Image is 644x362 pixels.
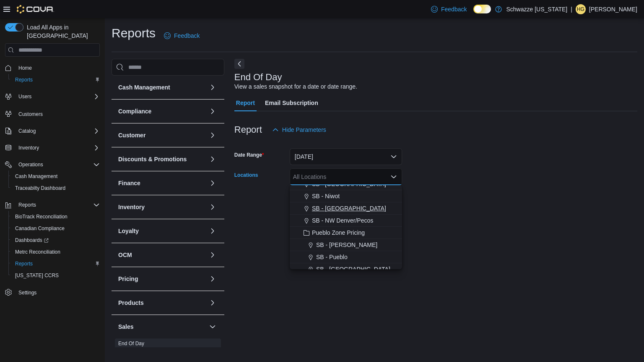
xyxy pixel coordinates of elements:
[118,131,145,139] h3: Customer
[12,75,100,85] span: Reports
[18,111,43,118] span: Customers
[506,4,567,14] p: Schwazze [US_STATE]
[312,228,365,237] span: Pueblo Zone Pricing
[15,200,100,210] span: Reports
[118,323,206,331] button: Sales
[234,59,244,69] button: Next
[316,253,348,261] span: SB - Pueblo
[208,226,218,236] button: Loyalty
[290,227,402,239] button: Pueblo Zone Pricing
[12,270,62,281] a: [US_STATE] CCRS
[5,58,100,320] nav: Complex example
[12,223,100,233] span: Canadian Compliance
[15,260,33,267] span: Reports
[15,249,60,255] span: Metrc Reconciliation
[576,4,586,14] div: Hunter Grundman
[15,185,65,191] span: Traceabilty Dashboard
[441,5,467,13] span: Feedback
[290,239,402,251] button: SB - [PERSON_NAME]
[2,286,103,299] button: Settings
[118,131,206,139] button: Customer
[118,155,206,163] button: Discounts & Promotions
[18,144,39,151] span: Inventory
[118,251,206,259] button: OCM
[2,159,103,171] button: Operations
[15,108,100,119] span: Customers
[589,4,637,14] p: [PERSON_NAME]
[18,128,36,134] span: Catalog
[12,171,100,181] span: Cash Management
[8,258,103,270] button: Reports
[208,250,218,260] button: OCM
[118,227,206,235] button: Loyalty
[8,234,103,246] a: Dashboards
[290,263,402,275] button: SB - [GEOGRAPHIC_DATA]
[208,106,218,116] button: Compliance
[12,259,100,269] span: Reports
[15,109,46,119] a: Customers
[118,251,132,259] h3: OCM
[12,183,100,193] span: Traceabilty Dashboard
[312,216,373,225] span: SB - NW Denver/Pecos
[269,121,330,138] button: Hide Parameters
[15,126,39,136] button: Catalog
[118,179,206,187] button: Finance
[8,223,103,234] button: Canadian Compliance
[15,200,39,210] button: Reports
[12,247,100,257] span: Metrc Reconciliation
[15,92,35,102] button: Users
[15,92,100,102] span: Users
[15,288,40,298] a: Settings
[8,246,103,258] button: Metrc Reconciliation
[8,182,103,194] button: Traceabilty Dashboard
[18,161,43,168] span: Operations
[118,155,187,163] h3: Discounts & Promotions
[290,251,402,263] button: SB - Pueblo
[15,237,49,244] span: Dashboards
[15,76,33,83] span: Reports
[312,204,386,212] span: SB - [GEOGRAPHIC_DATA]
[208,130,218,140] button: Customer
[234,125,262,135] h3: Report
[8,211,103,223] button: BioTrack Reconciliation
[2,199,103,211] button: Reports
[15,213,68,220] span: BioTrack Reconciliation
[208,82,218,92] button: Cash Management
[118,341,144,346] a: End Of Day
[12,183,69,193] a: Traceabilty Dashboard
[208,322,218,332] button: Sales
[118,299,206,307] button: Products
[2,125,103,137] button: Catalog
[208,154,218,164] button: Discounts & Promotions
[12,247,64,257] a: Metrc Reconciliation
[2,108,103,120] button: Customers
[12,223,68,233] a: Canadian Compliance
[18,93,31,100] span: Users
[12,171,61,181] a: Cash Management
[118,299,144,307] h3: Products
[2,91,103,102] button: Users
[15,160,100,170] span: Operations
[312,192,340,200] span: SB - Niwot
[118,227,139,235] h3: Loyalty
[265,94,318,111] span: Email Subscription
[316,241,377,249] span: SB - [PERSON_NAME]
[15,173,57,180] span: Cash Management
[118,275,206,283] button: Pricing
[234,152,264,158] label: Date Range
[236,94,255,111] span: Report
[15,126,100,136] span: Catalog
[17,5,54,13] img: Cova
[15,225,65,232] span: Canadian Compliance
[15,143,100,153] span: Inventory
[12,212,100,222] span: BioTrack Reconciliation
[12,212,71,222] a: BioTrack Reconciliation
[15,160,47,170] button: Operations
[118,203,206,211] button: Inventory
[290,190,402,202] button: SB - Niwot
[18,202,36,208] span: Reports
[118,107,151,115] h3: Compliance
[290,215,402,227] button: SB - NW Denver/Pecos
[118,340,144,347] span: End Of Day
[112,25,156,42] h1: Reports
